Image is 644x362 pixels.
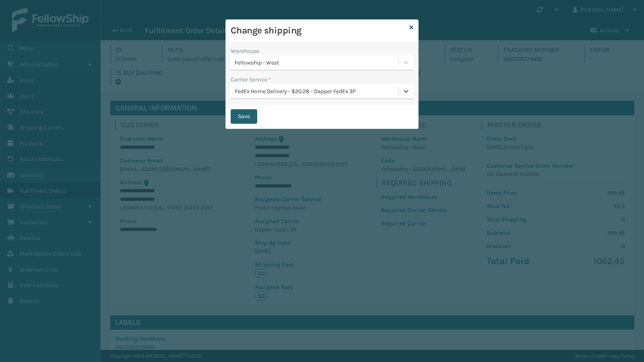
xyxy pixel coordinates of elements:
label: Carrier Service [231,75,271,84]
h3: Change shipping [231,25,406,37]
div: Fellowship - West [235,58,399,67]
label: Warehouse [231,47,259,55]
div: FedEx Home Delivery - $20.28 - Dapper FedEx 3P [235,87,399,96]
button: Save [231,109,257,124]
